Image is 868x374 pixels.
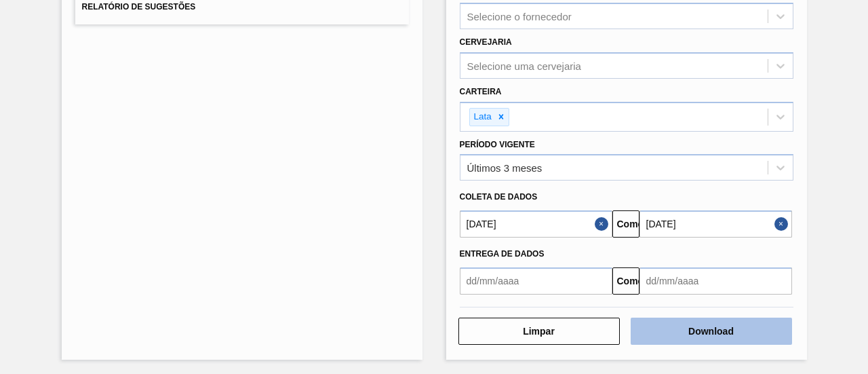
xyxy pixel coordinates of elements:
font: Lata [474,111,492,121]
font: Últimos 3 meses [467,162,542,174]
button: Comeu [612,267,639,295]
font: Comeu [617,276,649,286]
font: Entrega de dados [460,249,545,259]
font: Cervejaria [460,37,512,47]
button: Fechar [595,210,612,238]
input: dd/mm/aaaa [639,210,792,238]
font: Carteira [460,87,502,96]
font: Limpar [523,326,555,337]
button: Download [631,318,792,345]
button: Comeu [612,210,639,238]
font: Coleta de dados [460,192,538,202]
font: Comeu [617,219,649,229]
font: Relatório de Sugestões [82,3,196,12]
button: Limpar [458,318,620,345]
button: Close [774,210,792,238]
font: Download [688,326,734,337]
input: dd/mm/aaaa [460,267,612,295]
input: dd/mm/aaaa [460,210,612,238]
font: Período Vigente [460,140,535,149]
font: Selecione uma cervejaria [467,60,581,71]
input: dd/mm/aaaa [639,267,792,295]
font: Selecione o fornecedor [467,11,572,22]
